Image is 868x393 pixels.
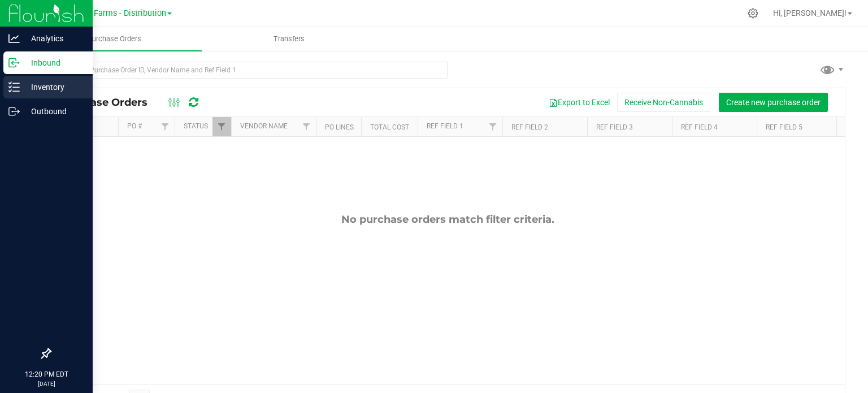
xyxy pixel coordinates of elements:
[541,93,617,112] button: Export to Excel
[127,122,142,130] a: PO #
[8,57,20,68] inline-svg: Inbound
[325,123,354,131] a: PO Lines
[258,34,320,44] span: Transfers
[5,369,88,379] p: 12:20 PM EDT
[766,123,802,131] a: Ref Field 5
[370,123,409,131] a: Total Cost
[27,27,202,51] a: Purchase Orders
[20,56,88,70] p: Inbound
[726,98,821,107] span: Create new purchase order
[297,117,316,136] a: Filter
[596,123,633,131] a: Ref Field 3
[156,117,175,136] a: Filter
[212,117,231,136] a: Filter
[8,33,20,44] inline-svg: Analytics
[240,122,288,130] a: Vendor Name
[202,27,376,51] a: Transfers
[8,81,20,93] inline-svg: Inventory
[184,122,208,130] a: Status
[511,123,548,131] a: Ref Field 2
[20,80,88,94] p: Inventory
[50,62,448,79] input: Search Purchase Order ID, Vendor Name and Ref Field 1
[20,105,88,118] p: Outbound
[719,93,828,112] button: Create new purchase order
[5,379,88,388] p: [DATE]
[746,8,760,19] div: Manage settings
[8,106,20,117] inline-svg: Outbound
[50,213,845,226] div: No purchase orders match filter criteria.
[773,8,847,18] span: Hi, [PERSON_NAME]!
[59,8,166,18] span: Sapphire Farms - Distribution
[681,123,718,131] a: Ref Field 4
[20,32,88,45] p: Analytics
[617,93,710,112] button: Receive Non-Cannabis
[72,34,157,44] span: Purchase Orders
[427,122,463,130] a: Ref Field 1
[59,96,159,109] span: Purchase Orders
[484,117,502,136] a: Filter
